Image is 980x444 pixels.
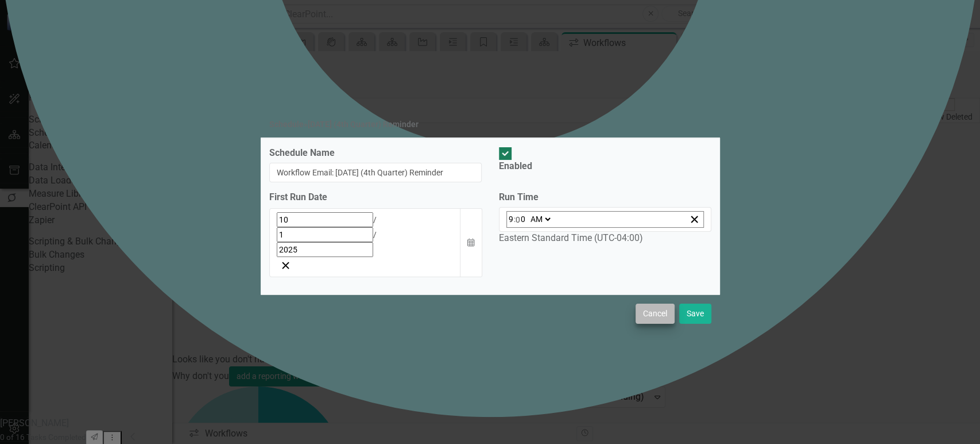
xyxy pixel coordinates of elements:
[516,212,526,227] input: --
[499,191,539,204] label: Run Time
[514,214,516,224] span: :
[499,232,711,245] div: Eastern Standard Time (UTC-04:00)
[269,120,419,129] div: Schedule » [DATE] (4th Quarter) Reminder
[679,304,711,324] button: Save
[508,212,514,227] input: --
[373,215,377,224] span: /
[269,191,327,204] div: First Run Date
[499,160,596,173] div: Enabled
[636,304,675,324] button: Cancel
[269,147,335,160] label: Schedule Name
[373,230,377,239] span: /
[269,163,482,182] input: Schedule Name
